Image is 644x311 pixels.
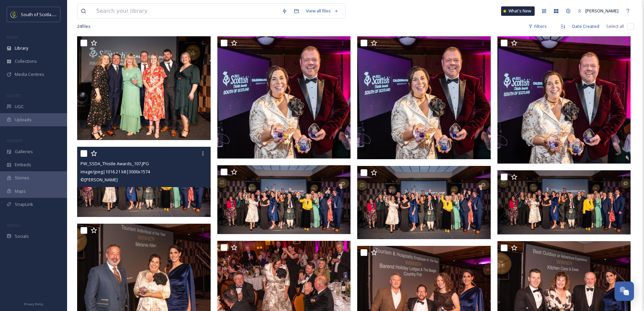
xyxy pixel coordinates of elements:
span: Select all [606,23,624,30]
span: PW_SSDA_Thistle Awards_107.JPG [80,161,149,167]
span: Uploads [15,117,32,123]
img: PW_SSDA_Thistle Awards_108.JPG [497,36,631,164]
span: 24 file s [77,23,91,30]
div: Date Created [569,20,603,33]
div: Filters [525,20,550,33]
span: SnapLink [15,201,33,208]
span: Collections [15,58,37,64]
img: PW_SSDA_Thistle Awards_106.JPG [217,165,351,234]
a: [PERSON_NAME] [574,4,622,17]
input: Search your library [93,4,278,18]
img: images.jpeg [11,11,17,18]
span: COLLECT [7,93,21,98]
span: © [PERSON_NAME] [80,177,118,183]
span: Library [15,45,28,51]
span: Stories [15,175,29,181]
a: View all files [303,4,342,17]
img: PW_SSDA_Thistle Awards_109.JPG [357,36,491,159]
span: Socials [15,233,29,239]
span: Media Centres [15,71,44,78]
span: SOCIALS [7,223,20,228]
button: Open Chat [614,281,634,301]
span: image/jpeg | 1016.21 kB | 3000 x 1574 [80,169,150,175]
span: WIDGETS [7,138,22,143]
span: Embeds [15,162,31,168]
span: UGC [15,103,24,110]
img: PW_SSDA_Thistle Awards_104.JPG [497,170,631,234]
a: Privacy Policy [24,300,43,308]
span: Privacy Policy [24,302,43,306]
img: PW_SSDA_Thistle Awards_110.JPG [217,36,351,159]
span: Galleries [15,148,33,155]
span: Maps [15,188,26,194]
img: PW_SSDA_Thistle Awards_105.JPG [357,166,491,239]
img: PW_SSDA_Thistle Awards_111.JPG [77,36,211,140]
span: MEDIA [7,35,18,40]
a: What's New [501,6,535,16]
span: South of Scotland Destination Alliance [21,11,97,17]
span: [PERSON_NAME] [585,8,619,14]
